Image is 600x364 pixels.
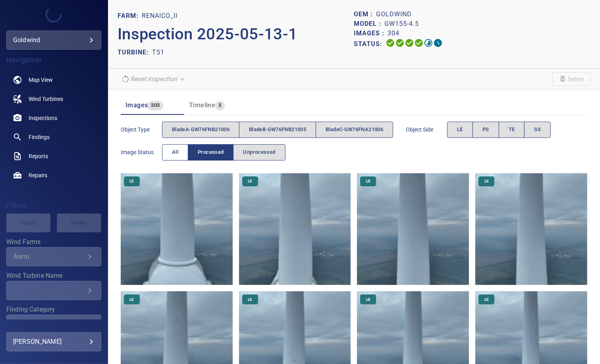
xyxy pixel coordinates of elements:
[6,31,101,50] div: goldwind
[233,144,285,161] button: Unprocessed
[361,297,375,302] span: LE
[29,171,47,179] span: Repairs
[6,315,101,334] div: Finding Category
[130,75,177,83] em: Reset inspection
[376,10,412,19] p: Goldwind
[172,125,230,134] span: bladeA-GW76FNB21006
[354,29,388,38] p: Images :
[239,122,316,138] button: bladeB-GW76FNB21005
[125,101,148,109] span: Images
[480,297,494,302] span: LE
[457,125,463,134] span: LE
[433,38,443,48] svg: Classification 0%
[473,122,499,138] button: PS
[189,101,215,109] span: Timeline
[6,239,101,245] label: Wind Farms
[6,247,101,266] div: Wind Farms
[6,89,101,108] a: windturbines noActive
[316,122,393,138] button: bladeC-GW76FNA21006
[388,29,399,38] p: 304
[118,22,354,46] p: Inspection 2025-05-13-1
[13,335,95,348] div: [PERSON_NAME]
[243,148,275,157] span: Unprocessed
[29,114,57,122] span: Inspections
[552,72,590,86] span: Unable to delete the inspection due to your user permissions
[118,72,190,86] div: Reset inspection
[6,56,101,64] h4: Navigation
[118,48,152,57] p: TURBINE:
[162,122,239,138] button: bladeA-GW76FNB21006
[447,122,551,138] div: objectSide
[162,122,393,138] div: objectType
[6,201,101,209] h4: Filters
[384,19,419,29] p: GW155-4.5
[29,95,63,103] span: Wind Turbines
[121,126,162,134] span: Object type
[148,101,163,110] span: 303
[395,38,405,48] svg: Data Formatted 100%
[29,133,50,141] span: Findings
[6,70,101,89] a: map noActive
[524,122,551,138] button: SS
[6,306,101,313] label: Finding Category
[142,11,177,21] p: Renaico_II
[249,125,306,134] span: bladeB-GW76FNB21005
[198,148,224,157] span: Processed
[6,147,101,166] a: reports noActive
[13,253,85,260] div: Aixmi
[406,126,447,134] span: Object Side
[125,297,139,302] span: LE
[152,48,164,57] p: T51
[405,38,414,48] svg: Selecting 100%
[414,38,424,48] svg: ML Processing 100%
[215,101,224,110] span: 3
[447,122,473,138] button: LE
[424,38,433,48] svg: Matching 26%
[6,273,101,279] label: Wind Turbine Name
[499,122,525,138] button: TE
[480,178,494,184] span: LE
[354,19,384,29] p: Model :
[243,297,257,302] span: LE
[6,128,101,147] a: findings noActive
[188,144,233,161] button: Processed
[361,178,375,184] span: LE
[482,125,489,134] span: PS
[6,281,101,300] div: Wind Turbine Name
[354,10,376,19] p: OEM :
[121,148,162,156] span: Image Status
[162,144,286,161] div: imageStatus
[118,72,190,86] div: Unable to reset the inspection due to your user permissions
[125,178,139,184] span: LE
[6,108,101,128] a: inspections noActive
[172,148,178,157] span: All
[534,125,541,134] span: SS
[118,11,142,21] p: FARM:
[13,34,95,46] div: goldwind
[386,38,395,48] svg: Uploading 100%
[29,152,48,160] span: Reports
[354,38,386,50] p: Status:
[162,144,188,161] button: All
[326,125,383,134] span: bladeC-GW76FNA21006
[6,166,101,185] a: repairs noActive
[29,76,53,84] span: Map View
[243,178,257,184] span: LE
[509,125,515,134] span: TE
